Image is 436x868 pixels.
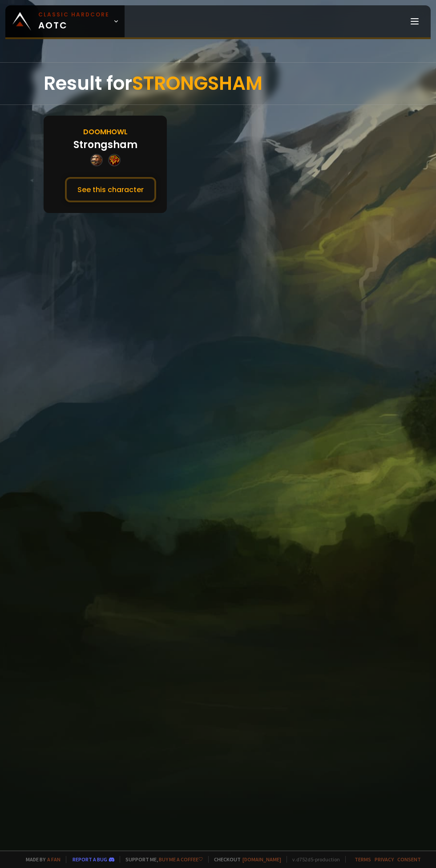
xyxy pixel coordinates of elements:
[375,856,394,863] a: Privacy
[73,856,107,863] a: Report a bug
[120,856,203,863] span: Support me,
[47,856,61,863] a: a fan
[355,856,371,863] a: Terms
[132,70,262,96] span: STRONGSHAM
[38,11,109,32] span: AOTC
[83,126,128,137] div: Doomhowl
[73,137,137,152] div: Strongsham
[65,177,156,202] button: See this character
[397,856,421,863] a: Consent
[38,11,109,19] small: Classic Hardcore
[44,63,392,104] div: Result for
[5,5,125,37] a: Classic HardcoreAOTC
[208,856,281,863] span: Checkout
[159,856,203,863] a: Buy me a coffee
[20,856,61,863] span: Made by
[242,856,281,863] a: [DOMAIN_NAME]
[287,856,340,863] span: v. d752d5 - production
